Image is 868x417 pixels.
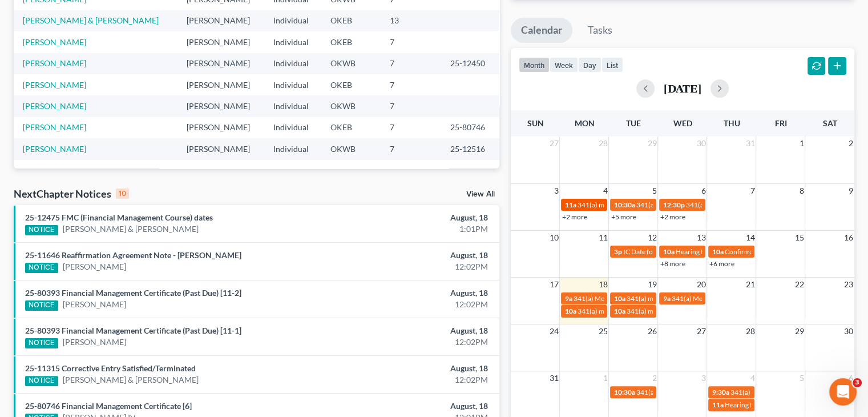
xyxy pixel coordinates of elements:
a: [PERSON_NAME] [63,336,126,348]
span: 25 [597,324,608,338]
a: 25-80393 Financial Management Certificate (Past Due) [11-2] [25,288,241,298]
div: 12:02PM [341,261,488,272]
div: 1:01PM [341,223,488,235]
a: +5 more [611,212,636,221]
td: 7 [381,117,441,138]
a: [PERSON_NAME] [23,144,86,154]
span: 11a [712,400,723,409]
span: 3 [853,378,862,387]
span: 341(a) meeting for [PERSON_NAME] & [PERSON_NAME] [626,294,797,303]
span: Fri [774,118,786,128]
span: 5 [798,371,805,385]
a: [PERSON_NAME] [23,101,86,111]
span: 341(a) Meeting for [PERSON_NAME] [573,294,684,303]
button: list [601,57,623,73]
div: 12:02PM [341,336,488,348]
span: 341(a) meeting for [PERSON_NAME] [636,388,746,396]
td: [PERSON_NAME] [177,74,264,95]
div: NextChapter Notices [14,187,129,201]
span: 28 [597,137,608,150]
span: 21 [744,278,756,291]
span: 30 [843,324,854,338]
td: Individual [264,53,321,74]
div: NOTICE [25,225,58,235]
div: 12:02PM [341,374,488,386]
span: 19 [646,278,657,291]
div: NOTICE [25,338,58,348]
span: Thu [723,118,740,128]
span: IC Date for [PERSON_NAME] [623,247,710,256]
span: 16 [843,231,854,244]
span: 13 [695,231,706,244]
a: +2 more [562,212,587,221]
a: +2 more [660,212,685,221]
span: 3 [700,371,706,385]
td: OKWB [321,138,381,159]
span: 29 [646,137,657,150]
a: Tasks [578,18,623,43]
span: 10 [548,231,559,244]
span: 10a [564,307,576,315]
span: 341(a) meeting for [PERSON_NAME] & [PERSON_NAME] [577,307,748,315]
td: [PERSON_NAME] [177,31,264,53]
a: Calendar [511,18,572,43]
td: Individual [264,10,321,31]
span: 3 [552,184,559,198]
td: Individual [264,95,321,117]
button: month [519,57,550,73]
a: [PERSON_NAME] & [PERSON_NAME] [63,223,199,235]
a: [PERSON_NAME] [23,37,86,47]
div: NOTICE [25,376,58,386]
span: 10a [613,294,625,303]
div: August, 18 [341,212,488,223]
span: 3p [613,247,621,256]
td: [PERSON_NAME] [177,53,264,74]
td: 25-12450 [441,53,499,74]
span: Tue [626,118,641,128]
span: Sat [822,118,837,128]
span: 6 [700,184,706,198]
span: 2 [651,371,657,385]
span: 27 [548,137,559,150]
span: 341(a) meeting for [PERSON_NAME] & [PERSON_NAME] [685,201,856,209]
span: 9:30a [712,388,729,396]
span: 9a [564,294,572,303]
span: 29 [793,324,805,338]
td: 7 [381,53,441,74]
span: 17 [548,278,559,291]
td: OKEB [321,74,381,95]
span: 9a [663,294,670,303]
span: 24 [548,324,559,338]
a: 25-11646 Reaffirmation Agreement Note - [PERSON_NAME] [25,250,241,260]
td: OKWB [321,53,381,74]
td: Individual [264,31,321,53]
a: 25-11315 Corrective Entry Satisfied/Terminated [25,363,196,373]
span: 26 [646,324,657,338]
span: 1 [601,371,608,385]
span: 30 [695,137,706,150]
td: OKEB [321,10,381,31]
td: 7 [381,95,441,117]
span: 12:30p [663,201,684,209]
a: +8 more [660,259,685,268]
td: Individual [264,138,321,159]
td: OKEB [321,117,381,138]
a: 25-80746 Financial Management Certificate [6] [25,401,192,411]
button: day [578,57,601,73]
span: Hearing for [PERSON_NAME] & [PERSON_NAME] [675,247,825,256]
span: 15 [793,231,805,244]
a: [PERSON_NAME] & [PERSON_NAME] [23,15,159,25]
span: 18 [597,278,608,291]
td: 25-80746 [441,117,499,138]
div: August, 18 [341,250,488,261]
span: 27 [695,324,706,338]
span: 8 [798,184,805,198]
iframe: Intercom live chat [829,378,857,406]
a: [PERSON_NAME] [23,58,86,68]
td: 7 [381,138,441,159]
span: 7 [749,184,756,198]
a: [PERSON_NAME] [23,122,86,132]
span: Mon [574,118,594,128]
div: August, 18 [341,287,488,299]
td: 7 [381,31,441,53]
